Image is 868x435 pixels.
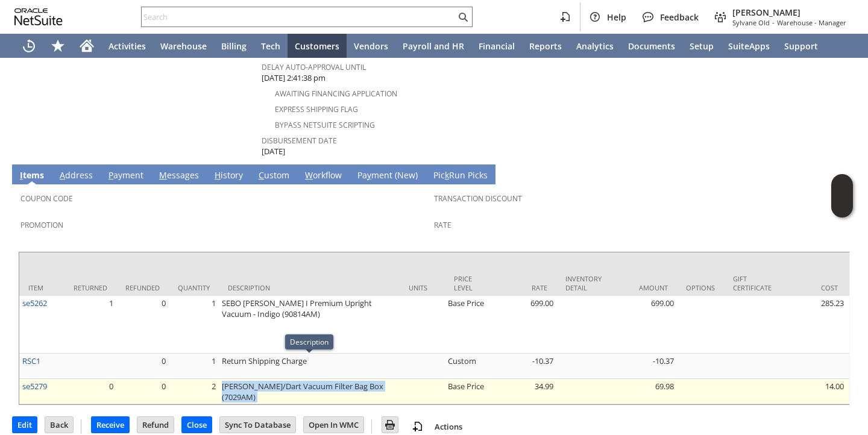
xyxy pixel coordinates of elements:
[347,34,395,58] a: Vendors
[214,34,254,58] a: Billing
[611,354,677,379] td: -10.37
[262,72,325,84] span: [DATE] 2:41:38 pm
[101,34,153,58] a: Activities
[721,34,777,58] a: SuiteApps
[430,169,491,183] a: PickRun Picks
[490,296,556,354] td: 699.00
[456,10,470,24] svg: Search
[105,169,146,183] a: Payment
[160,40,207,52] span: Warehouse
[834,167,849,181] a: Unrolled view on
[256,169,292,183] a: Custom
[156,169,202,183] a: Messages
[57,169,96,183] a: Address
[690,40,714,52] span: Setup
[445,379,490,404] td: Base Price
[108,40,146,52] span: Activities
[182,417,212,433] input: Close
[569,34,621,58] a: Analytics
[403,40,464,52] span: Payroll and HR
[60,169,65,181] span: A
[14,34,43,58] a: Recent Records
[522,34,569,58] a: Reports
[607,11,626,23] span: Help
[290,337,329,347] div: Description
[288,34,347,58] a: Customers
[621,34,682,58] a: Documents
[153,34,214,58] a: Warehouse
[219,296,400,354] td: SEBO [PERSON_NAME] I Premium Upright Vacuum - Indigo (90814AM)
[490,379,556,404] td: 34.99
[219,354,400,379] td: Return Shipping Charge
[178,283,210,292] div: Quantity
[142,10,456,24] input: Search
[382,417,398,433] input: Print
[22,298,47,308] a: se5262
[732,7,846,18] span: [PERSON_NAME]
[72,34,101,58] a: Home
[275,104,358,114] a: Express Shipping Flag
[262,136,337,146] a: Disbursement Date
[471,34,522,58] a: Financial
[45,417,73,433] input: Back
[14,8,63,25] svg: logo
[22,355,40,366] a: RSC1
[159,169,167,181] span: M
[28,283,55,292] div: Item
[275,120,375,130] a: Bypass NetSuite Scripting
[74,283,107,292] div: Returned
[64,379,116,404] td: 0
[434,220,451,230] a: Rate
[262,146,285,157] span: [DATE]
[221,40,247,52] span: Billing
[784,40,818,52] span: Support
[445,354,490,379] td: Custom
[304,417,363,433] input: Open In WMC
[430,421,467,432] a: Actions
[259,169,264,181] span: C
[831,174,853,217] iframe: Click here to launch Oracle Guided Learning Help Panel
[13,417,37,433] input: Edit
[125,283,160,292] div: Refunded
[262,62,366,72] a: Delay Auto-Approval Until
[576,40,614,52] span: Analytics
[116,296,169,354] td: 0
[20,193,73,204] a: Coupon Code
[733,274,772,292] div: Gift Certificate
[611,296,677,354] td: 699.00
[490,354,556,379] td: -10.37
[777,18,846,27] span: Warehouse - Manager
[383,418,397,432] img: Print
[305,169,313,181] span: W
[228,283,391,292] div: Description
[169,354,219,379] td: 1
[137,417,174,433] input: Refund
[275,89,397,99] a: Awaiting Financing Application
[43,34,72,58] div: Shortcuts
[64,296,116,354] td: 1
[92,417,129,433] input: Receive
[565,274,602,292] div: Inventory Detail
[219,379,400,404] td: [PERSON_NAME]/Dart Vacuum Filter Bag Box (7029AM)
[367,169,371,181] span: y
[831,196,853,218] span: Oracle Guided Learning Widget. To move around, please hold and drag
[628,40,675,52] span: Documents
[80,39,94,53] svg: Home
[410,419,425,434] img: add-record.svg
[409,283,436,292] div: Units
[220,417,295,433] input: Sync To Database
[611,379,677,404] td: 69.98
[254,34,288,58] a: Tech
[116,354,169,379] td: 0
[169,379,219,404] td: 2
[790,283,838,292] div: Cost
[354,169,421,183] a: Payment (New)
[660,11,699,23] span: Feedback
[686,283,715,292] div: Options
[116,379,169,404] td: 0
[51,39,65,53] svg: Shortcuts
[732,18,770,27] span: Sylvane Old
[22,381,47,392] a: se5279
[215,169,221,181] span: H
[395,34,471,58] a: Payroll and HR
